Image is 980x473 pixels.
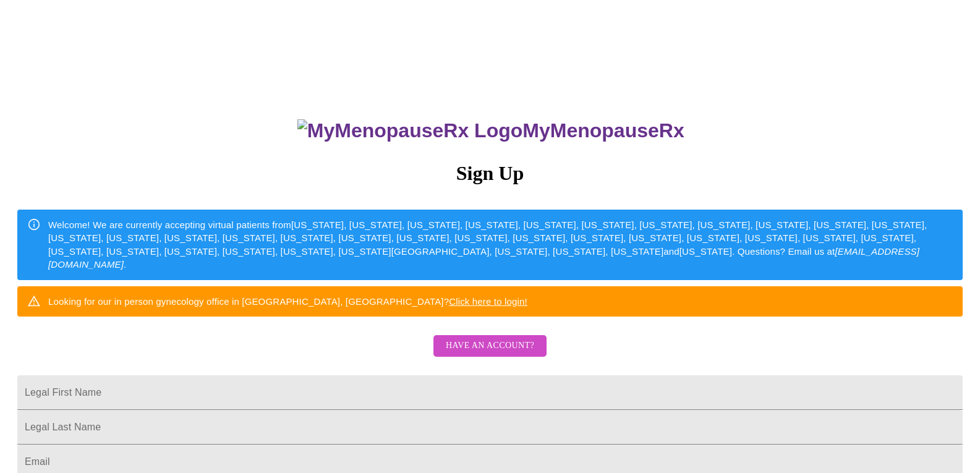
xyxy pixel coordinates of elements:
[433,335,547,357] button: Have an account?
[297,119,522,142] img: MyMenopauseRx Logo
[17,162,963,185] h3: Sign Up
[449,296,527,307] a: Click here to login!
[19,119,963,142] h3: MyMenopauseRx
[446,338,534,354] span: Have an account?
[430,349,550,359] a: Have an account?
[48,213,953,276] div: Welcome! We are currently accepting virtual patients from [US_STATE], [US_STATE], [US_STATE], [US...
[48,290,527,313] div: Looking for our in person gynecology office in [GEOGRAPHIC_DATA], [GEOGRAPHIC_DATA]?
